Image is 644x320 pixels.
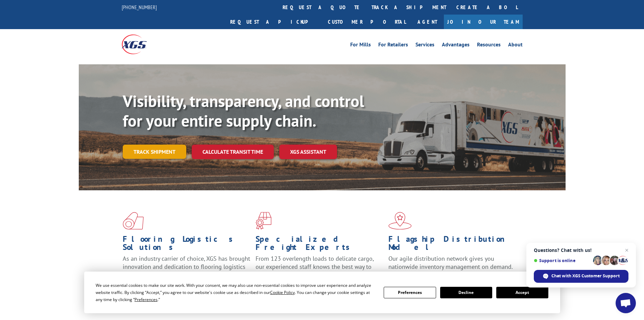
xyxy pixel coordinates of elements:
span: Cookie Policy [270,290,295,295]
span: Questions? Chat with us! [534,248,628,253]
p: From 123 overlength loads to delicate cargo, our experienced staff knows the best way to move you... [256,255,383,285]
a: About [508,42,523,49]
div: Chat with XGS Customer Support [534,270,628,283]
span: Support is online [534,258,591,263]
a: [PHONE_NUMBER] [122,4,157,10]
a: XGS ASSISTANT [279,145,337,159]
button: Accept [496,287,548,298]
div: Open chat [616,293,636,313]
b: Visibility, transparency, and control for your entire supply chain. [123,90,364,131]
a: For Retailers [378,42,408,49]
button: Preferences [384,287,436,298]
span: Close chat [623,246,631,254]
div: Cookie Consent Prompt [84,272,560,313]
a: Agent [411,15,444,29]
img: xgs-icon-total-supply-chain-intelligence-red [123,212,144,230]
span: Preferences [135,297,158,302]
a: Track shipment [123,145,186,159]
div: We use essential cookies to make our site work. With your consent, we may also use non-essential ... [96,282,376,303]
a: Request a pickup [225,15,323,29]
h1: Specialized Freight Experts [256,235,383,255]
a: Calculate transit time [192,145,274,159]
a: Customer Portal [323,15,411,29]
a: Advantages [442,42,470,49]
span: Our agile distribution network gives you nationwide inventory management on demand. [388,255,513,271]
img: xgs-icon-flagship-distribution-model-red [388,212,412,230]
button: Decline [440,287,492,298]
span: Chat with XGS Customer Support [551,273,620,279]
a: For Mills [350,42,371,49]
a: Resources [477,42,501,49]
a: Join Our Team [444,15,523,29]
h1: Flooring Logistics Solutions [123,235,251,255]
img: xgs-icon-focused-on-flooring-red [256,212,271,230]
h1: Flagship Distribution Model [388,235,516,255]
span: As an industry carrier of choice, XGS has brought innovation and dedication to flooring logistics... [123,255,250,279]
a: Services [415,42,434,49]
